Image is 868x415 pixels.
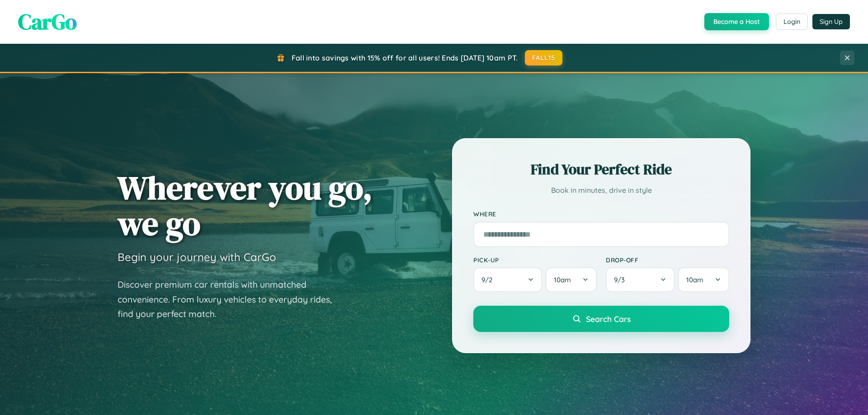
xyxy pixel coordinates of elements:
[473,267,542,292] button: 9/2
[812,14,850,29] button: Sign Up
[586,314,631,324] span: Search Cars
[481,275,497,284] span: 9 / 2
[606,267,675,292] button: 9/3
[473,184,729,197] p: Book in minutes, drive in style
[704,13,769,30] button: Become a Host
[292,53,518,62] span: Fall into savings with 15% off for all users! Ends [DATE] 10am PT.
[606,256,729,264] label: Drop-off
[18,7,77,37] span: CarGo
[686,275,703,284] span: 10am
[554,275,571,284] span: 10am
[678,267,729,292] button: 10am
[118,277,344,322] p: Discover premium car rentals with unmatched convenience. From luxury vehicles to everyday rides, ...
[473,256,597,264] label: Pick-up
[546,267,597,292] button: 10am
[473,306,729,332] button: Search Cars
[525,50,563,65] button: FALL15
[118,250,276,264] h3: Begin your journey with CarGo
[776,14,808,30] button: Login
[473,210,729,218] label: Where
[118,170,373,241] h1: Wherever you go, we go
[614,275,629,284] span: 9 / 3
[473,159,729,179] h2: Find Your Perfect Ride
